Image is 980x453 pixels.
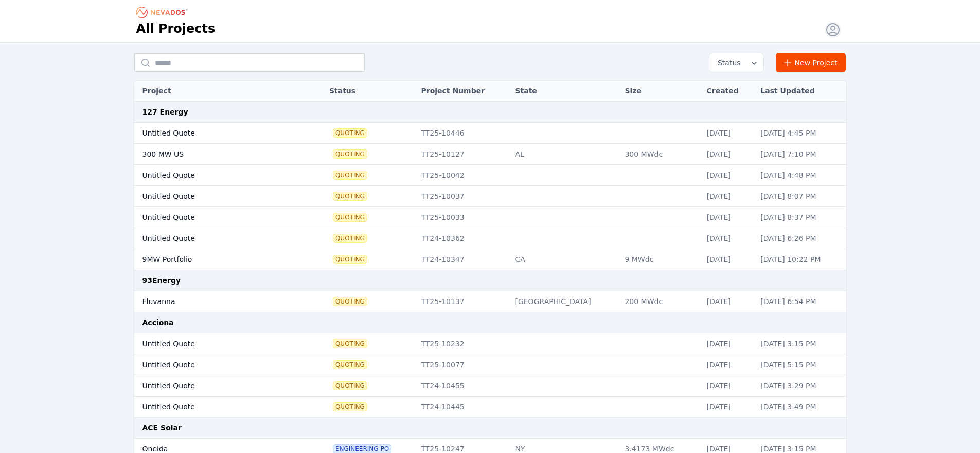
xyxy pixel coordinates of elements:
[134,207,846,228] tr: Untitled QuoteQuotingTT25-10033[DATE][DATE] 8:37 PM
[416,249,510,270] td: TT24-10347
[416,186,510,207] td: TT25-10037
[701,144,755,165] td: [DATE]
[134,165,846,186] tr: Untitled QuoteQuotingTT25-10042[DATE][DATE] 4:48 PM
[134,186,298,207] td: Untitled Quote
[134,397,298,418] td: Untitled Quote
[755,354,846,375] td: [DATE] 5:15 PM
[333,339,367,348] span: Quoting
[134,81,298,102] th: Project
[134,333,846,354] tr: Untitled QuoteQuotingTT25-10232[DATE][DATE] 3:15 PM
[134,228,846,249] tr: Untitled QuoteQuotingTT24-10362[DATE][DATE] 6:26 PM
[701,291,755,312] td: [DATE]
[333,171,367,179] span: Quoting
[755,291,846,312] td: [DATE] 6:54 PM
[701,397,755,418] td: [DATE]
[701,375,755,397] td: [DATE]
[755,249,846,270] td: [DATE] 10:22 PM
[134,249,298,270] td: 9MW Portfolio
[333,403,367,411] span: Quoting
[510,81,619,102] th: State
[134,375,846,397] tr: Untitled QuoteQuotingTT24-10455[DATE][DATE] 3:29 PM
[134,375,298,397] td: Untitled Quote
[134,291,298,312] td: Fluvanna
[324,81,416,102] th: Status
[333,129,367,137] span: Quoting
[134,354,846,375] tr: Untitled QuoteQuotingTT25-10077[DATE][DATE] 5:15 PM
[416,228,510,249] td: TT24-10362
[701,249,755,270] td: [DATE]
[701,354,755,375] td: [DATE]
[134,418,846,439] td: ACE Solar
[755,207,846,228] td: [DATE] 8:37 PM
[333,255,367,263] span: Quoting
[416,81,510,102] th: Project Number
[416,207,510,228] td: TT25-10033
[134,397,846,418] tr: Untitled QuoteQuotingTT24-10445[DATE][DATE] 3:49 PM
[416,397,510,418] td: TT24-10445
[134,270,846,291] td: 93Energy
[755,186,846,207] td: [DATE] 8:07 PM
[701,123,755,144] td: [DATE]
[755,165,846,186] td: [DATE] 4:48 PM
[134,207,298,228] td: Untitled Quote
[701,165,755,186] td: [DATE]
[416,144,510,165] td: TT25-10127
[333,213,367,221] span: Quoting
[134,228,298,249] td: Untitled Quote
[416,123,510,144] td: TT25-10446
[134,102,846,123] td: 127 Energy
[136,4,191,21] nav: Breadcrumb
[619,81,701,102] th: Size
[776,53,846,72] a: New Project
[755,333,846,354] td: [DATE] 3:15 PM
[755,228,846,249] td: [DATE] 6:26 PM
[333,150,367,158] span: Quoting
[619,144,701,165] td: 300 MWdc
[134,144,298,165] td: 300 MW US
[701,333,755,354] td: [DATE]
[134,165,298,186] td: Untitled Quote
[134,123,298,144] td: Untitled Quote
[333,234,367,242] span: Quoting
[333,382,367,390] span: Quoting
[134,249,846,270] tr: 9MW PortfolioQuotingTT24-10347CA9 MWdc[DATE][DATE] 10:22 PM
[416,165,510,186] td: TT25-10042
[701,207,755,228] td: [DATE]
[416,354,510,375] td: TT25-10077
[134,354,298,375] td: Untitled Quote
[755,81,846,102] th: Last Updated
[416,291,510,312] td: TT25-10137
[333,445,391,453] span: Engineering PO
[755,397,846,418] td: [DATE] 3:49 PM
[510,291,619,312] td: [GEOGRAPHIC_DATA]
[619,291,701,312] td: 200 MWdc
[333,361,367,369] span: Quoting
[755,144,846,165] td: [DATE] 7:10 PM
[510,144,619,165] td: AL
[136,21,216,37] h1: All Projects
[714,58,741,68] span: Status
[416,333,510,354] td: TT25-10232
[134,333,298,354] td: Untitled Quote
[701,81,755,102] th: Created
[134,291,846,312] tr: FluvannaQuotingTT25-10137[GEOGRAPHIC_DATA]200 MWdc[DATE][DATE] 6:54 PM
[134,186,846,207] tr: Untitled QuoteQuotingTT25-10037[DATE][DATE] 8:07 PM
[134,123,846,144] tr: Untitled QuoteQuotingTT25-10446[DATE][DATE] 4:45 PM
[333,192,367,200] span: Quoting
[755,375,846,397] td: [DATE] 3:29 PM
[755,123,846,144] td: [DATE] 4:45 PM
[510,249,619,270] td: CA
[333,297,367,306] span: Quoting
[134,144,846,165] tr: 300 MW USQuotingTT25-10127AL300 MWdc[DATE][DATE] 7:10 PM
[709,53,763,72] button: Status
[701,228,755,249] td: [DATE]
[416,375,510,397] td: TT24-10455
[701,186,755,207] td: [DATE]
[619,249,701,270] td: 9 MWdc
[134,312,846,333] td: Acciona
